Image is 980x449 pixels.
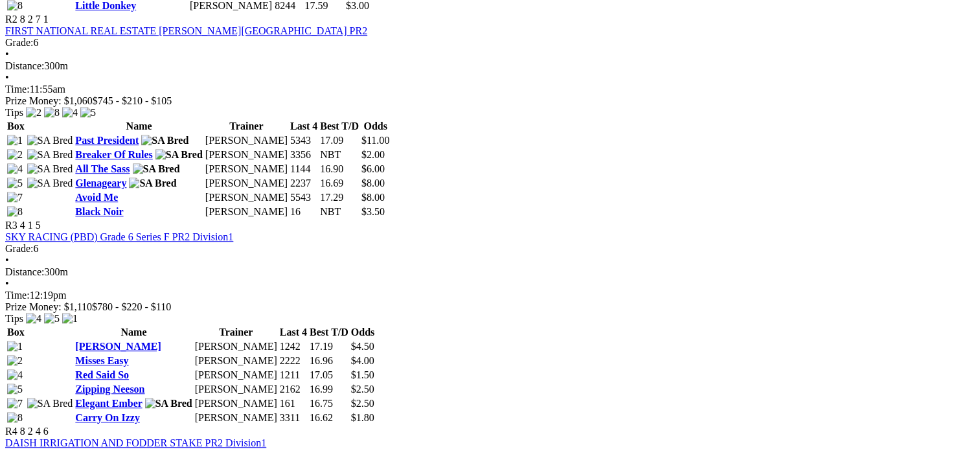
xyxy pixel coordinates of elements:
img: 5 [44,313,60,325]
span: Box [7,327,25,338]
th: Trainer [194,326,278,339]
span: 8 2 4 6 [20,426,49,437]
span: Tips [5,313,23,324]
img: 1 [7,341,23,352]
img: 4 [7,163,23,175]
span: 8 2 7 1 [20,14,49,25]
a: Carry On Izzy [75,412,140,423]
td: 17.09 [319,134,359,147]
span: Distance: [5,60,44,71]
a: FIRST NATIONAL REAL ESTATE [PERSON_NAME][GEOGRAPHIC_DATA] PR2 [5,25,367,36]
span: Time: [5,84,30,95]
td: 5543 [290,191,318,204]
td: 16.99 [309,383,349,396]
th: Name [74,120,203,133]
a: DAISH IRRIGATION AND FODDER STAKE PR2 Division1 [5,437,266,448]
span: $745 - $210 - $105 [93,95,172,106]
th: Last 4 [279,326,308,339]
img: SA Bred [129,178,176,189]
td: 16 [290,205,318,218]
td: [PERSON_NAME] [205,148,288,161]
img: 2 [7,149,23,161]
img: SA Bred [133,163,180,175]
span: $11.00 [361,135,389,146]
img: 8 [7,206,23,218]
th: Best T/D [319,120,359,133]
span: • [5,49,9,60]
td: [PERSON_NAME] [205,163,288,176]
span: $3.50 [361,206,385,217]
span: $8.00 [361,192,385,203]
td: 17.05 [309,369,349,382]
td: [PERSON_NAME] [194,369,278,382]
img: 8 [44,107,60,119]
td: 2237 [290,177,318,190]
td: NBT [319,148,359,161]
img: 7 [7,398,23,409]
th: Odds [350,326,375,339]
td: [PERSON_NAME] [205,134,288,147]
span: R4 [5,426,17,437]
a: Past President [75,135,139,146]
th: Best T/D [309,326,349,339]
td: [PERSON_NAME] [205,205,288,218]
td: [PERSON_NAME] [194,354,278,367]
span: $4.50 [351,341,374,352]
div: Prize Money: $1,060 [5,95,975,107]
td: 17.29 [319,191,359,204]
th: Name [74,326,192,339]
img: 1 [62,313,78,325]
div: 300m [5,60,975,72]
img: 5 [80,107,96,119]
span: Tips [5,107,23,118]
td: [PERSON_NAME] [194,340,278,353]
td: 1144 [290,163,318,176]
img: 2 [7,355,23,367]
a: Glenageary [75,178,126,189]
th: Trainer [205,120,288,133]
span: Time: [5,290,30,301]
a: Elegant Ember [75,398,142,409]
td: 16.62 [309,411,349,424]
td: [PERSON_NAME] [205,177,288,190]
td: NBT [319,205,359,218]
img: SA Bred [27,149,73,161]
img: 4 [26,313,41,325]
a: Red Said So [75,369,129,380]
a: [PERSON_NAME] [75,341,161,352]
span: $4.00 [351,355,374,366]
a: Avoid Me [75,192,118,203]
td: 17.19 [309,340,349,353]
div: 6 [5,37,975,49]
td: 5343 [290,134,318,147]
img: 4 [7,369,23,381]
a: All The Sass [75,163,130,174]
span: • [5,278,9,289]
a: Breaker Of Rules [75,149,152,160]
td: 3311 [279,411,308,424]
span: $1.50 [351,369,374,380]
img: SA Bred [155,149,203,161]
img: SA Bred [27,398,73,409]
th: Odds [361,120,390,133]
span: $780 - $220 - $110 [92,301,171,312]
td: 2162 [279,383,308,396]
img: 5 [7,384,23,395]
a: Misses Easy [75,355,128,366]
th: Last 4 [290,120,318,133]
span: • [5,72,9,83]
span: R2 [5,14,17,25]
td: 16.75 [309,397,349,410]
div: Prize Money: $1,110 [5,301,975,313]
img: SA Bred [141,135,188,146]
span: $6.00 [361,163,385,174]
img: 8 [7,412,23,424]
img: 5 [7,178,23,189]
div: 12:19pm [5,290,975,301]
a: SKY RACING (PBD) Grade 6 Series F PR2 Division1 [5,231,233,242]
span: R3 [5,220,17,231]
div: 6 [5,243,975,255]
span: • [5,255,9,266]
td: 1242 [279,340,308,353]
img: 4 [62,107,78,119]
